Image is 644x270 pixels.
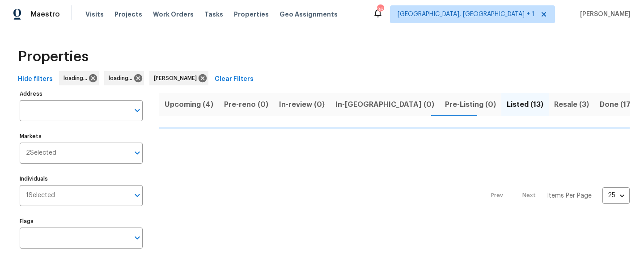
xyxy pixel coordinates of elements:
[547,191,592,200] p: Items Per Page
[234,10,269,19] span: Properties
[165,98,213,111] span: Upcoming (4)
[131,104,144,117] button: Open
[377,5,383,14] div: 36
[149,71,208,85] div: [PERSON_NAME]
[26,192,55,199] span: 1 Selected
[64,74,91,83] span: loading...
[20,219,143,224] label: Flags
[104,71,144,85] div: loading...
[59,71,99,85] div: loading...
[279,98,325,111] span: In-review (0)
[335,98,434,111] span: In-[GEOGRAPHIC_DATA] (0)
[20,176,143,181] label: Individuals
[131,232,144,244] button: Open
[215,74,254,85] span: Clear Filters
[114,10,142,19] span: Projects
[280,10,338,19] span: Geo Assignments
[602,184,630,207] div: 25
[109,74,136,83] span: loading...
[18,74,53,85] span: Hide filters
[483,134,630,257] nav: Pagination Navigation
[30,10,60,19] span: Maestro
[507,98,543,111] span: Listed (13)
[85,10,104,19] span: Visits
[14,71,56,88] button: Hide filters
[445,98,496,111] span: Pre-Listing (0)
[131,189,144,202] button: Open
[554,98,589,111] span: Resale (3)
[398,10,534,19] span: [GEOGRAPHIC_DATA], [GEOGRAPHIC_DATA] + 1
[26,149,56,157] span: 2 Selected
[211,71,257,88] button: Clear Filters
[20,91,143,97] label: Address
[204,11,223,17] span: Tasks
[224,98,268,111] span: Pre-reno (0)
[600,98,639,111] span: Done (170)
[18,52,89,61] span: Properties
[20,134,143,139] label: Markets
[153,10,194,19] span: Work Orders
[576,10,631,19] span: [PERSON_NAME]
[131,147,144,159] button: Open
[154,74,200,83] span: [PERSON_NAME]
